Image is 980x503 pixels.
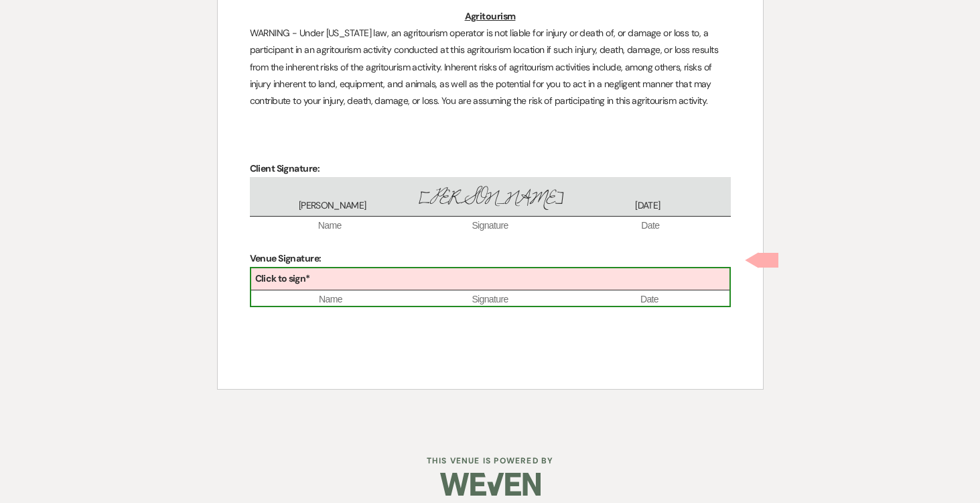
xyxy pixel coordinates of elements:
span: Date [570,219,730,233]
span: Signature [411,293,570,306]
span: [PERSON_NAME] [254,199,411,213]
span: Name [251,293,411,306]
span: [PERSON_NAME] [411,184,569,213]
span: Signature [410,219,570,233]
strong: Venue Signature: [250,252,322,264]
u: Agritourism [465,10,516,22]
p: WARNING - Under [US_STATE] law, an agritourism operator is not liable for injury or death of, or ... [250,25,731,109]
strong: Client Signature: [250,162,320,174]
span: [DATE] [569,199,726,213]
span: Name [250,219,410,233]
span: Date [570,293,729,306]
b: Click to sign* [255,272,310,284]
